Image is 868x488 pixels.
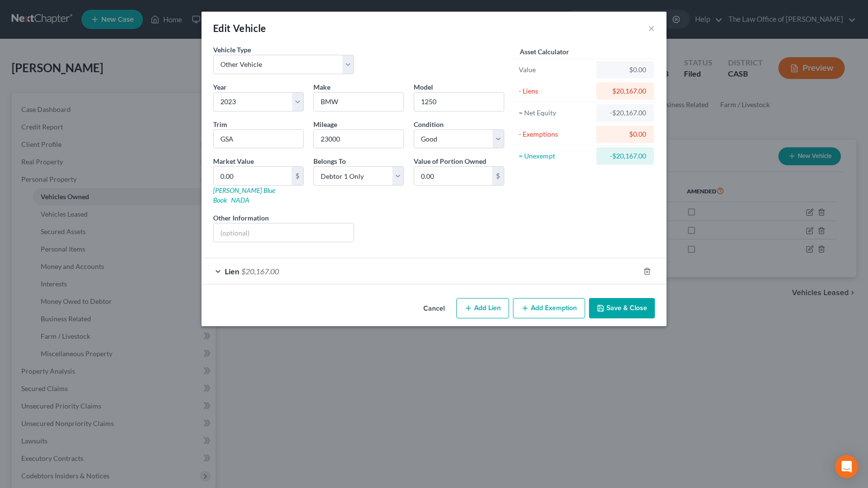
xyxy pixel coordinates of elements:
div: - Exemptions [519,129,592,139]
button: Add Lien [456,298,509,318]
div: $ [292,167,303,185]
label: Vehicle Type [213,45,251,55]
button: Add Exemption [513,298,585,318]
label: Asset Calculator [520,47,569,57]
div: -$20,167.00 [604,108,646,118]
input: 0.00 [414,167,492,185]
div: $20,167.00 [604,86,646,96]
span: Make [313,83,330,91]
span: $20,167.00 [241,267,279,276]
div: $ [492,167,504,185]
input: -- [314,130,403,148]
button: Save & Close [589,298,655,318]
input: ex. Altima [414,93,504,111]
input: (optional) [214,223,354,242]
label: Trim [213,119,227,129]
button: × [648,22,655,34]
button: Cancel [416,299,452,318]
div: $0.00 [604,65,646,75]
div: Open Intercom Messenger [835,455,858,478]
a: NADA [231,196,249,204]
div: Edit Vehicle [213,21,266,35]
label: Value of Portion Owned [414,156,486,166]
label: Other Information [213,213,269,223]
label: Year [213,82,227,92]
label: Mileage [313,119,337,129]
input: ex. Nissan [314,93,403,111]
label: Condition [414,119,444,129]
span: Belongs To [313,157,346,165]
a: [PERSON_NAME] Blue Book [213,186,275,204]
input: ex. LS, LT, etc [214,130,303,148]
div: - Liens [519,86,592,96]
span: Lien [225,267,239,276]
div: = Net Equity [519,108,592,118]
div: $0.00 [604,129,646,139]
div: Value [519,65,592,75]
label: Market Value [213,156,254,166]
input: 0.00 [214,167,292,185]
label: Model [414,82,433,92]
div: = Unexempt [519,151,592,161]
div: -$20,167.00 [604,151,646,161]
